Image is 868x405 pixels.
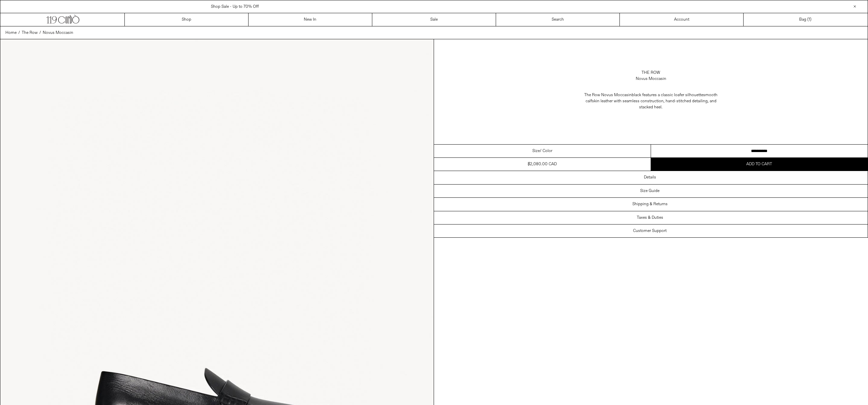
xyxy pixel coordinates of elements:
a: Search [496,13,620,26]
div: Novus Moccasin [636,76,666,82]
a: Account [620,13,744,26]
button: Add to cart [651,158,868,171]
span: 1 [809,17,810,22]
a: Shop [125,13,249,26]
span: / Color [540,148,552,154]
h3: Size Guide [640,189,659,193]
a: The Row [22,30,38,36]
a: Bag () [744,13,867,26]
span: Add to cart [746,162,772,167]
span: occasin [618,92,632,98]
span: ) [809,17,811,23]
a: The Row [642,70,660,76]
h3: Details [644,175,656,180]
a: Shop Sale - Up to 70% Off [211,4,259,9]
h3: Taxes & Duties [637,215,663,220]
h3: Customer Support [633,229,667,233]
span: Size [532,148,540,154]
div: $2,080.00 CAD [528,161,557,167]
a: Sale [372,13,496,26]
span: / [18,30,20,36]
h3: Shipping & Returns [632,202,668,207]
a: New In [249,13,372,26]
a: Novus Moccasin [43,30,73,36]
span: smooth calfskin leather with seamless construction, hand-stitched detailing, and stacked heel. [586,92,718,110]
a: Home [5,30,17,36]
span: / [39,30,41,36]
p: The Row Novus M black features a classic loafer silhouette [583,89,719,114]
